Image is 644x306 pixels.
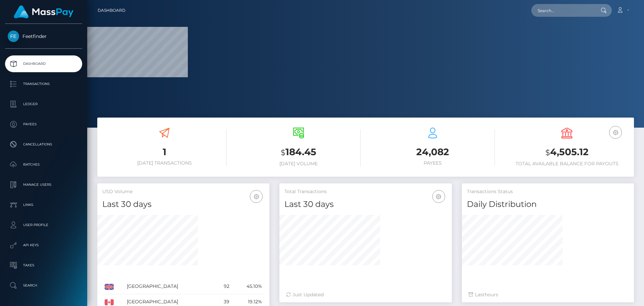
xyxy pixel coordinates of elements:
h5: Transactions Status [467,188,629,195]
a: Ledger [5,96,82,113]
h3: 4,505.12 [505,145,629,159]
a: Manage Users [5,176,82,193]
img: CA.png [105,299,114,305]
small: $ [545,148,550,157]
h3: 1 [102,145,226,159]
p: User Profile [8,220,79,230]
input: Search... [531,4,594,17]
a: Taxes [5,257,82,274]
p: Transactions [8,79,79,89]
h5: Total Transactions [284,188,446,195]
a: Payees [5,116,82,133]
h6: Total Available Balance for Payouts [505,161,629,167]
a: Links [5,196,82,213]
h6: [DATE] Transactions [102,160,226,166]
h6: Payees [371,160,495,166]
a: Cancellations [5,136,82,153]
p: Links [8,200,79,210]
p: Search [8,280,79,291]
p: Payees [8,119,79,129]
a: Dashboard [5,55,82,72]
a: Search [5,277,82,294]
p: Manage Users [8,180,79,190]
a: Dashboard [98,3,125,17]
span: Feetfinder [5,33,82,39]
div: Just Updated [286,291,445,298]
p: Taxes [8,260,79,270]
a: User Profile [5,217,82,233]
p: Ledger [8,99,79,109]
img: Feetfinder [8,31,19,42]
p: Dashboard [8,59,79,69]
h3: 184.45 [236,145,361,159]
a: Transactions [5,76,82,92]
img: MassPay Logo [14,5,73,18]
small: $ [281,148,285,157]
p: API Keys [8,240,79,250]
h4: Last 30 days [102,199,264,210]
td: [GEOGRAPHIC_DATA] [124,279,215,294]
a: API Keys [5,237,82,254]
h4: Daily Distribution [467,199,629,210]
td: 92 [215,279,232,294]
td: 45.10% [232,279,264,294]
p: Batches [8,160,79,170]
img: GB.png [105,284,114,290]
h3: 24,082 [371,145,495,159]
h6: [DATE] Volume [236,161,361,167]
div: Last hours [469,291,627,298]
a: Batches [5,156,82,173]
h5: USD Volume [102,188,264,195]
p: Cancellations [8,139,79,149]
h4: Last 30 days [284,199,446,210]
